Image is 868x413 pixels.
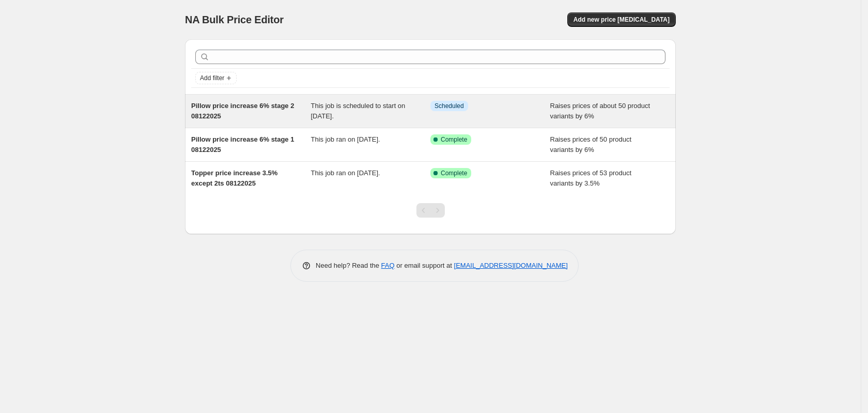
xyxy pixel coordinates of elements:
[200,74,224,82] span: Add filter
[454,262,568,269] a: [EMAIL_ADDRESS][DOMAIN_NAME]
[185,14,284,25] span: NA Bulk Price Editor
[191,169,277,187] span: Topper price increase 3.5% except 2ts 08122025
[311,102,406,120] span: This job is scheduled to start on [DATE].
[381,262,395,269] a: FAQ
[195,72,237,84] button: Add filter
[550,169,632,187] span: Raises prices of 53 product variants by 3.5%
[574,16,670,24] span: Add new price [MEDICAL_DATA]
[435,102,464,110] span: Scheduled
[550,102,650,120] span: Raises prices of about 50 product variants by 6%
[441,169,467,177] span: Complete
[316,262,381,269] span: Need help? Read the
[441,135,467,144] span: Complete
[567,12,676,27] button: Add new price [MEDICAL_DATA]
[416,203,445,218] nav: Pagination
[395,262,454,269] span: or email support at
[191,135,294,154] span: Pillow price increase 6% stage 1 08122025
[311,169,380,177] span: This job ran on [DATE].
[311,135,380,143] span: This job ran on [DATE].
[550,135,632,154] span: Raises prices of 50 product variants by 6%
[191,102,294,120] span: Pillow price increase 6% stage 2 08122025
